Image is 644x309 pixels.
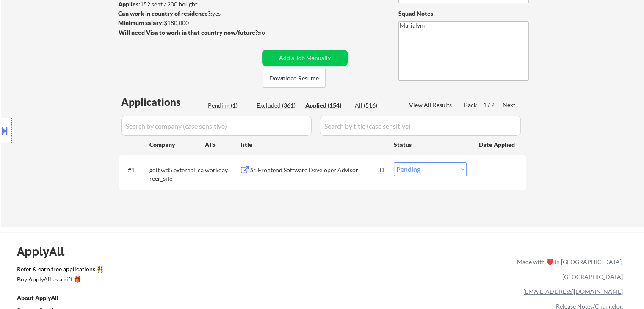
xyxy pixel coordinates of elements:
strong: Can work in country of residence?: [118,10,212,17]
div: Applications [121,97,205,107]
div: $180,000 [118,19,259,27]
button: Download Resume [263,69,326,88]
div: Date Applied [479,141,516,149]
div: 1 / 2 [483,101,503,109]
div: no [258,28,282,37]
input: Search by title (case sensitive) [320,116,521,136]
button: Add a Job Manually [262,50,348,66]
u: About ApplyAll [17,294,58,301]
div: Status [394,137,467,152]
div: JD [377,162,386,177]
div: Made with ❤️ in [GEOGRAPHIC_DATA], [GEOGRAPHIC_DATA] [514,254,623,284]
div: All (516) [355,101,397,110]
div: ApplyAll [17,244,74,259]
div: workday [205,166,240,174]
div: gdit.wd5.external_career_site [149,166,205,182]
input: Search by company (case sensitive) [121,116,312,136]
div: Buy ApplyAll as a gift 🎁 [17,276,102,282]
div: Sr. Frontend Software Developer Advisor [250,166,378,174]
a: Buy ApplyAll as a gift 🎁 [17,275,102,286]
div: Excluded (361) [257,101,299,110]
div: Pending (1) [208,101,250,110]
strong: Minimum salary: [118,19,164,26]
div: Squad Notes [398,9,529,18]
div: yes [118,9,257,18]
div: Company [149,141,205,149]
a: Refer & earn free applications 👯‍♀️ [17,266,340,275]
div: View All Results [409,101,454,109]
div: Back [464,101,478,109]
a: About ApplyAll [17,294,70,304]
div: Applied (154) [305,101,348,110]
div: ATS [205,141,240,149]
div: Title [240,141,386,149]
strong: Applies: [118,0,140,8]
strong: Will need Visa to work in that country now/future?: [119,29,260,36]
a: [EMAIL_ADDRESS][DOMAIN_NAME] [523,288,623,295]
div: Next [503,101,516,109]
